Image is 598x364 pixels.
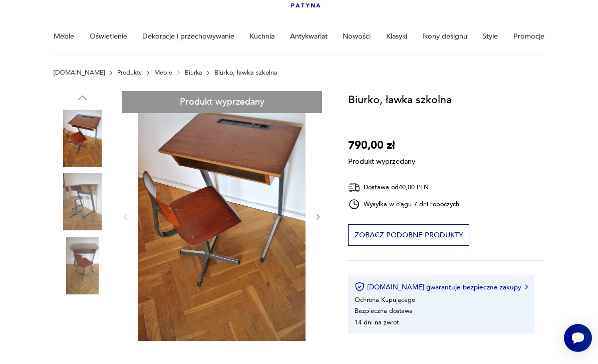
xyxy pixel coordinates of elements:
[355,306,413,315] li: Bezpieczna dostawa
[348,181,459,194] div: Dostawa od 40,00 PLN
[513,19,544,54] a: Promocje
[355,282,527,292] button: [DOMAIN_NAME] gwarantuje bezpieczne zakupy
[355,282,365,292] img: Ikona certyfikatu
[54,19,74,54] a: Meble
[343,19,371,54] a: Nowości
[154,69,172,76] a: Meble
[348,198,459,210] div: Wysyłka w ciągu 7 dni roboczych
[249,19,274,54] a: Kuchnia
[290,19,328,54] a: Antykwariat
[525,284,528,289] img: Ikona strzałki w prawo
[355,295,415,304] li: Ochrona Kupującego
[214,69,277,76] p: Biurko, ławka szkolna
[422,19,467,54] a: Ikony designu
[348,91,452,108] h1: Biurko, ławka szkolna
[355,318,399,327] li: 14 dni na zwrot
[348,224,469,245] button: Zobacz podobne produkty
[117,69,142,76] a: Produkty
[482,19,498,54] a: Style
[386,19,407,54] a: Klasyki
[348,181,360,194] img: Ikona dostawy
[90,19,127,54] a: Oświetlenie
[348,154,415,167] p: Produkt wyprzedany
[564,324,592,352] iframe: Smartsupp widget button
[185,69,202,76] a: Biurka
[54,69,105,76] a: [DOMAIN_NAME]
[142,19,234,54] a: Dekoracje i przechowywanie
[348,137,415,154] p: 790,00 zł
